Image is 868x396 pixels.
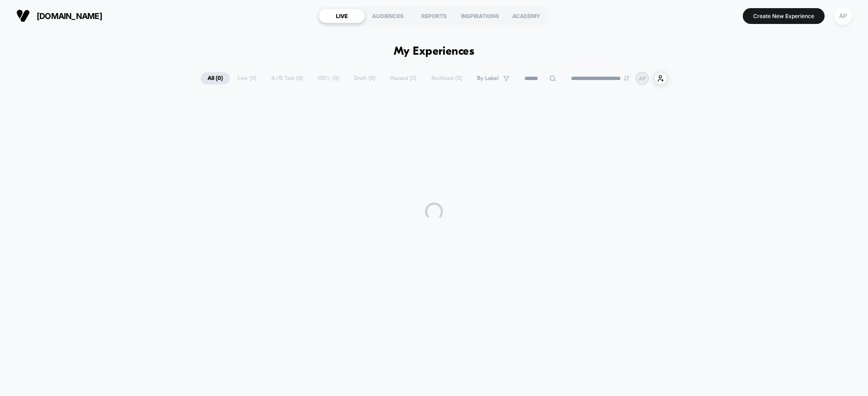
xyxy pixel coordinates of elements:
[477,75,499,82] span: By Label
[457,9,503,23] div: INSPIRATIONS
[394,45,475,58] h1: My Experiences
[624,75,629,81] img: end
[639,75,646,82] p: AP
[743,8,825,24] button: Create New Experience
[201,72,230,85] span: All ( 0 )
[319,9,365,23] div: LIVE
[365,9,411,23] div: AUDIENCES
[411,9,457,23] div: REPORTS
[37,11,102,21] span: [DOMAIN_NAME]
[14,9,105,23] button: [DOMAIN_NAME]
[831,7,854,25] button: AP
[834,7,852,25] div: AP
[503,9,549,23] div: ACADEMY
[16,9,30,23] img: Visually logo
